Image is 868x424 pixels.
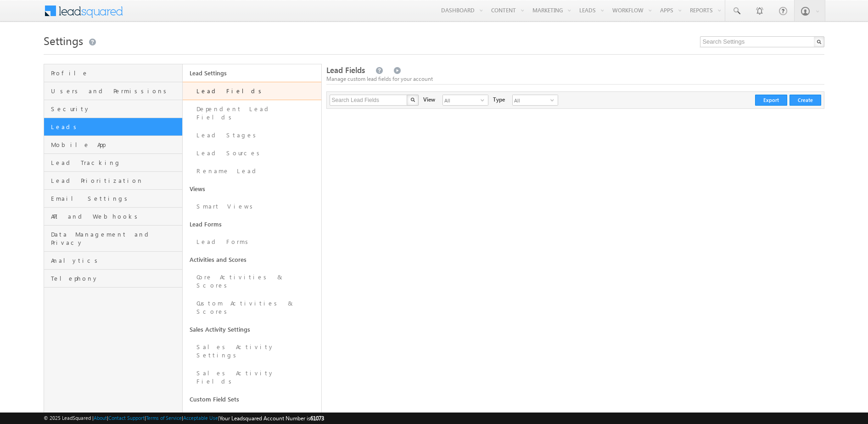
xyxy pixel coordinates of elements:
[51,69,180,77] span: Profile
[51,212,180,220] span: API and Webhooks
[51,141,180,149] span: Mobile App
[310,415,324,422] span: 61073
[550,97,558,103] span: select
[183,64,321,82] a: Lead Settings
[94,415,107,421] a: About
[219,415,324,422] span: Your Leadsquared Account Number is
[44,270,182,288] a: Telephony
[493,95,505,104] div: Type
[44,64,182,82] a: Profile
[183,162,321,180] a: Rename Lead
[51,194,180,203] span: Email Settings
[183,294,321,321] a: Custom Activities & Scores
[44,226,182,252] a: Data Management and Privacy
[44,252,182,270] a: Analytics
[423,95,435,104] div: View
[183,338,321,364] a: Sales Activity Settings
[481,97,488,103] span: select
[44,100,182,118] a: Security
[755,95,787,106] button: Export
[44,33,83,48] span: Settings
[146,415,182,421] a: Terms of Service
[183,126,321,144] a: Lead Stages
[44,118,182,136] a: Leads
[44,208,182,226] a: API and Webhooks
[183,364,321,390] a: Sales Activity Fields
[44,414,324,423] span: © 2025 LeadSquared | | | | |
[183,82,321,100] a: Lead Fields
[326,65,365,75] span: Lead Fields
[410,97,415,102] img: Search
[51,176,180,185] span: Lead Prioritization
[44,82,182,100] a: Users and Permissions
[183,251,321,268] a: Activities and Scores
[51,256,180,265] span: Analytics
[51,158,180,167] span: Lead Tracking
[183,215,321,233] a: Lead Forms
[108,415,145,421] a: Contact Support
[44,136,182,154] a: Mobile App
[51,230,180,247] span: Data Management and Privacy
[183,321,321,338] a: Sales Activity Settings
[326,75,825,83] div: Manage custom lead fields for your account
[183,268,321,294] a: Core Activities & Scores
[44,172,182,190] a: Lead Prioritization
[51,123,180,131] span: Leads
[51,274,180,283] span: Telephony
[44,190,182,208] a: Email Settings
[183,198,321,215] a: Smart Views
[183,144,321,162] a: Lead Sources
[443,95,481,105] span: All
[44,154,182,172] a: Lead Tracking
[183,415,218,421] a: Acceptable Use
[183,180,321,198] a: Views
[183,100,321,126] a: Dependent Lead Fields
[513,95,550,105] span: All
[790,95,821,106] button: Create
[183,233,321,251] a: Lead Forms
[700,36,824,47] input: Search Settings
[51,105,180,113] span: Security
[51,87,180,95] span: Users and Permissions
[183,390,321,408] a: Custom Field Sets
